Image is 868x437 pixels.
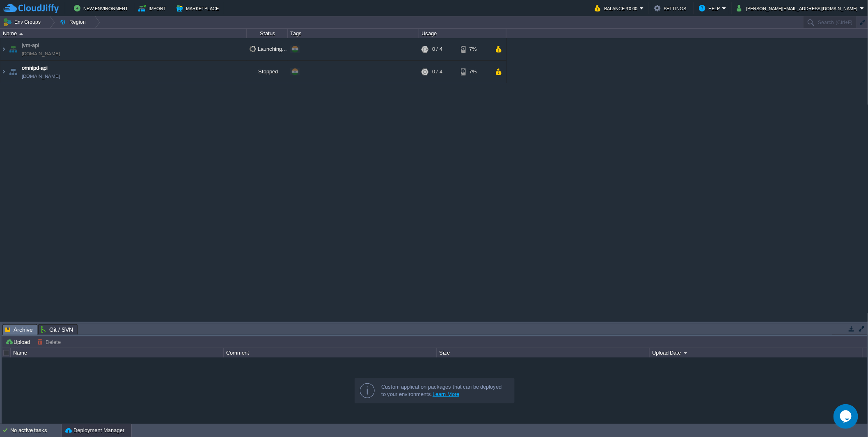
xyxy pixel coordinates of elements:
button: Delete [37,338,63,346]
div: Usage [419,29,506,38]
div: 7% [461,38,488,60]
div: Tags [288,29,419,38]
div: Size [437,348,649,357]
img: AMDAwAAAACH5BAEAAAAALAAAAAABAAEAAAICRAEAOw== [7,38,19,60]
img: AMDAwAAAACH5BAEAAAAALAAAAAABAAEAAAICRAEAOw== [19,33,23,35]
span: Git / SVN [41,325,73,335]
button: Import [138,3,169,13]
img: AMDAwAAAACH5BAEAAAAALAAAAAABAAEAAAICRAEAOw== [0,38,7,60]
button: Help [699,3,722,13]
div: No active tasks [10,424,62,437]
button: Upload [5,338,32,346]
span: Launching... [250,46,287,52]
button: Settings [654,3,689,13]
div: 0 / 4 [432,61,442,83]
div: Custom application packages that can be deployed to your environments. [381,383,508,398]
button: Balance ₹0.00 [595,3,640,13]
button: Region [60,16,89,28]
a: jvm-api [22,41,39,50]
img: AMDAwAAAACH5BAEAAAAALAAAAAABAAEAAAICRAEAOw== [7,61,19,83]
span: Archive [5,325,33,335]
img: CloudJiffy [3,3,59,14]
div: Status [247,29,287,38]
iframe: chat widget [834,404,860,429]
button: [PERSON_NAME][EMAIL_ADDRESS][DOMAIN_NAME] [737,3,860,13]
a: [DOMAIN_NAME] [22,50,60,58]
div: Upload Date [650,348,862,357]
button: Marketplace [176,3,221,13]
img: AMDAwAAAACH5BAEAAAAALAAAAAABAAEAAAICRAEAOw== [0,61,7,83]
button: Env Groups [3,16,44,28]
div: Stopped [247,61,288,83]
div: Comment [224,348,436,357]
a: omnipd-api [22,64,48,72]
a: Learn More [433,391,459,397]
div: Name [1,29,246,38]
div: 0 / 4 [432,38,442,60]
div: 7% [461,61,488,83]
div: Name [11,348,223,357]
button: Deployment Manager [65,426,124,435]
a: [DOMAIN_NAME] [22,72,60,80]
button: New Environment [74,3,131,13]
